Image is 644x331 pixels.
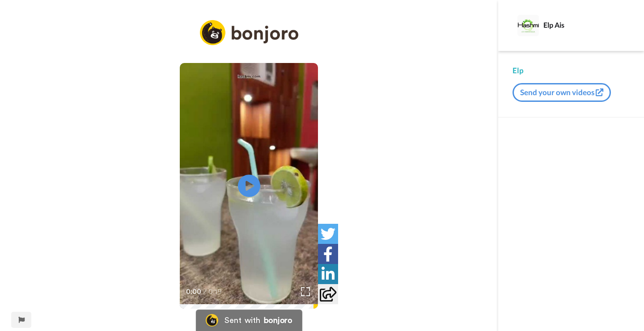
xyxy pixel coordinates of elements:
a: Bonjoro LogoSent withbonjoro [196,310,302,331]
img: Profile Image [517,15,539,36]
div: Elp Ais [543,21,629,29]
img: logo_full.png [200,20,298,46]
div: bonjoro [264,316,292,324]
img: Bonjoro Logo [206,314,218,327]
img: Full screen [301,287,310,296]
span: 0:00 [186,286,202,297]
span: 0:19 [208,286,224,297]
div: Sent with [225,316,260,324]
div: Elp [513,65,630,76]
span: / [203,286,207,297]
button: Send your own videos [513,83,611,102]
